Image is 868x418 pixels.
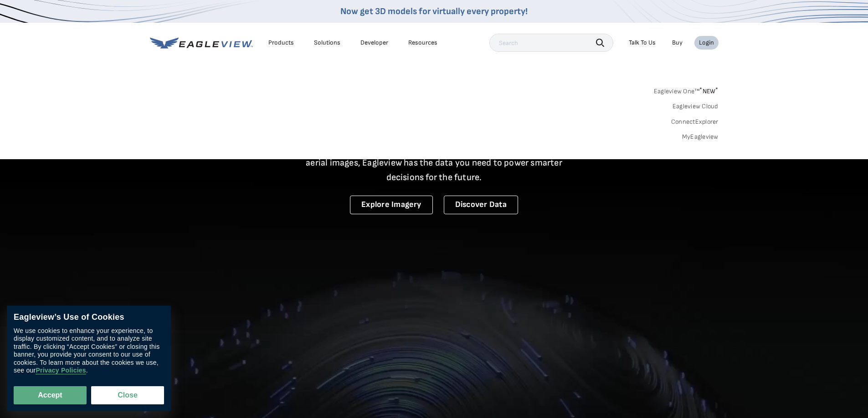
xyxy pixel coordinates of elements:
div: Eagleview’s Use of Cookies [14,312,164,322]
a: Developer [360,39,388,47]
div: We use cookies to enhance your experience, to display customized content, and to analyze site tra... [14,327,164,375]
button: Close [91,386,164,404]
input: Search [489,34,613,52]
a: Buy [672,39,683,47]
a: Discover Data [444,196,518,214]
a: Eagleview One™*NEW* [654,85,719,95]
a: Now get 3D models for virtually every property! [340,6,528,17]
div: Talk To Us [629,39,656,47]
button: Accept [14,386,87,404]
div: Login [699,39,714,47]
p: A new era starts here. Built on more than 3.5 billion high-resolution aerial images, Eagleview ha... [295,141,574,185]
a: Eagleview Cloud [673,102,719,111]
a: Privacy Policies [36,367,86,375]
div: Resources [408,39,437,47]
div: Products [268,39,294,47]
a: MyEagleview [682,133,719,141]
span: NEW [699,87,718,95]
div: Solutions [314,39,340,47]
a: Explore Imagery [350,196,433,214]
a: ConnectExplorer [671,118,719,126]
